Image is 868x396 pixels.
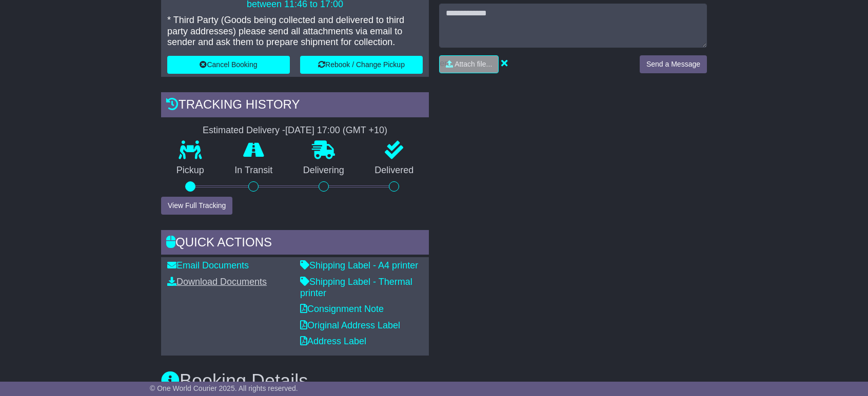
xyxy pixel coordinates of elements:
[360,165,429,176] p: Delivered
[161,371,707,391] h3: Booking Details
[167,15,423,48] p: * Third Party (Goods being collected and delivered to third party addresses) please send all atta...
[300,277,412,298] a: Shipping Label - Thermal printer
[285,125,387,136] div: [DATE] 17:00 (GMT +10)
[300,304,384,314] a: Consignment Note
[300,260,418,270] a: Shipping Label - A4 printer
[288,165,360,176] p: Delivering
[167,277,267,287] a: Download Documents
[300,320,400,330] a: Original Address Label
[161,165,220,176] p: Pickup
[167,260,249,270] a: Email Documents
[640,55,707,73] button: Send a Message
[161,230,429,258] div: Quick Actions
[220,165,288,176] p: In Transit
[150,384,298,392] span: © One World Courier 2025. All rights reserved.
[161,125,429,136] div: Estimated Delivery -
[167,56,290,74] button: Cancel Booking
[161,197,232,215] button: View Full Tracking
[161,92,429,120] div: Tracking history
[300,336,366,346] a: Address Label
[300,56,423,74] button: Rebook / Change Pickup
